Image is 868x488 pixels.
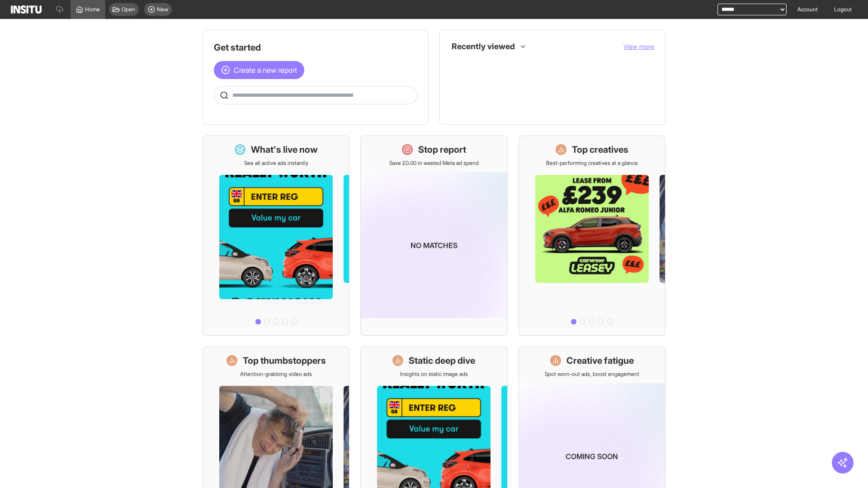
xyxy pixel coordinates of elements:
[400,371,468,378] p: Insights on static image ads
[389,160,479,167] p: Save £0.00 in wasted Meta ad spend
[410,240,458,251] p: No matches
[418,143,466,156] h1: Stop report
[519,136,665,336] a: Top creativesBest-performing creatives at a glance
[360,136,507,336] a: Stop reportSave £0.00 in wasted Meta ad spendNo matches
[240,371,312,378] p: Attention-grabbing video ads
[243,354,326,367] h1: Top thumbstoppers
[214,61,304,79] button: Create a new report
[251,143,318,156] h1: What's live now
[409,354,475,367] h1: Static deep dive
[203,136,349,336] a: What's live nowSee all active ads instantly
[572,143,628,156] h1: Top creatives
[122,6,135,13] span: Open
[361,172,507,318] img: coming-soon-gradient_kfitwp.png
[214,41,417,54] h1: Get started
[157,6,168,13] span: New
[623,42,654,51] button: View more
[546,160,638,167] p: Best-performing creatives at a glance
[85,6,100,13] span: Home
[623,42,654,50] span: View more
[234,65,297,75] span: Create a new report
[244,160,308,167] p: See all active ads instantly
[11,5,42,14] img: Logo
